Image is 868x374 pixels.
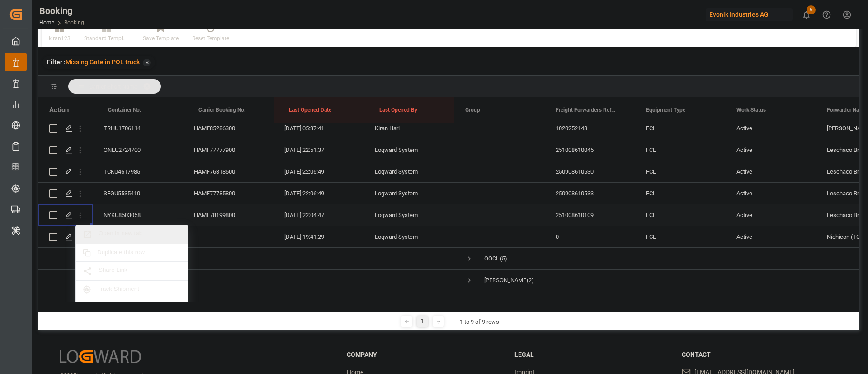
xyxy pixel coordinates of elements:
[274,226,364,247] div: [DATE] 19:41:29
[60,350,141,363] img: Logward Logo
[274,204,364,226] div: [DATE] 22:04:47
[38,118,454,139] div: Press SPACE to select this row.
[183,204,274,226] div: HAMF78199800
[38,248,454,270] div: Press SPACE to select this row.
[289,107,331,113] span: Last Opened Date
[93,139,183,161] div: ONEU2724700
[706,6,796,23] button: Evonik Industries AG
[726,118,816,139] div: Active
[726,183,816,204] div: Active
[807,5,816,14] span: 6
[364,118,454,139] div: Kiran Hari
[635,204,726,226] div: FCL
[726,204,816,226] div: Active
[47,58,66,66] span: Filter :
[93,118,183,139] div: TRHU1706114
[527,270,534,291] span: (2)
[465,107,480,113] span: Group
[484,270,526,291] div: [PERSON_NAME]
[726,161,816,182] div: Active
[635,161,726,182] div: FCL
[84,34,129,43] div: Standard Templates
[545,118,635,139] div: 1020252148
[183,183,274,204] div: HAMF77785800
[379,107,417,113] span: Last Opened By
[635,183,726,204] div: FCL
[108,107,141,113] span: Container No.
[93,183,183,204] div: SEGU5535410
[93,161,183,182] div: TCKU4617985
[545,183,635,204] div: 250908610533
[39,4,84,18] div: Booking
[635,226,726,247] div: FCL
[514,350,671,360] h3: Legal
[183,118,274,139] div: HAMF85286300
[66,58,140,66] span: Missing Gate in POL truck
[646,107,685,113] span: Equipment Type
[38,139,454,161] div: Press SPACE to select this row.
[827,107,866,113] span: Forwarder Name
[143,59,151,66] div: ✕
[364,226,454,247] div: Logward System
[192,34,229,43] div: Reset Template
[545,139,635,161] div: 251008610045
[796,5,816,25] button: show 6 new notifications
[364,204,454,226] div: Logward System
[736,107,766,113] span: Work Status
[635,118,726,139] div: FCL
[706,8,793,21] div: Evonik Industries AG
[364,139,454,161] div: Logward System
[274,139,364,161] div: [DATE] 22:51:37
[460,317,499,327] div: 1 to 9 of 9 rows
[417,316,428,327] div: 1
[635,139,726,161] div: FCL
[682,350,838,360] h3: Contact
[38,226,454,248] div: Press SPACE to select this row.
[545,204,635,226] div: 251008610109
[38,183,454,204] div: Press SPACE to select this row.
[484,248,499,269] div: OOCL
[93,204,183,226] div: NYKU8503058
[183,161,274,182] div: HAMF76318600
[545,226,635,247] div: 0
[556,107,616,113] span: Freight Forwarder's Reference No.
[274,183,364,204] div: [DATE] 22:06:49
[364,161,454,182] div: Logward System
[347,350,503,360] h3: Company
[364,183,454,204] div: Logward System
[726,139,816,161] div: Active
[49,106,69,114] div: Action
[500,248,507,269] span: (5)
[183,139,274,161] div: HAMF77777900
[143,34,179,43] div: Save Template
[38,204,454,226] div: Press SPACE to select this row.
[816,5,837,25] button: Help Center
[274,118,364,139] div: [DATE] 05:37:41
[38,161,454,183] div: Press SPACE to select this row.
[545,161,635,182] div: 250908610530
[49,34,71,43] div: kiran123
[89,83,137,90] span: Carrier Short Name
[274,161,364,182] div: [DATE] 22:06:49
[38,270,454,291] div: Press SPACE to select this row.
[726,226,816,247] div: Active
[198,107,245,113] span: Carrier Booking No.
[39,19,54,26] a: Home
